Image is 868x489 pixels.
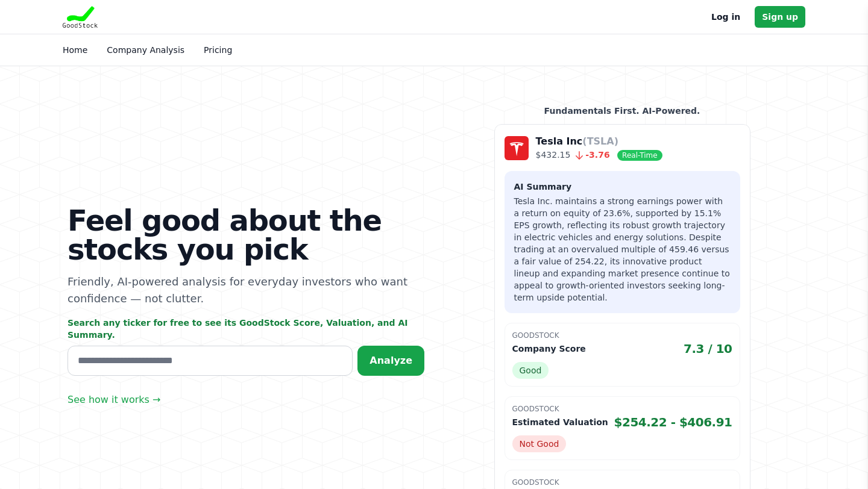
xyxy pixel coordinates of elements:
a: Company Analysis [107,45,184,55]
img: Company Logo [505,136,529,160]
p: Friendly, AI-powered analysis for everyday investors who want confidence — not clutter. [68,273,424,307]
button: Analyze [357,346,424,376]
a: Home [63,45,87,55]
p: Search any ticker for free to see its GoodStock Score, Valuation, and AI Summary. [68,317,424,341]
p: Tesla Inc. maintains a strong earnings power with a return on equity of 23.6%, supported by 15.1%... [514,195,731,304]
span: Analyze [370,355,412,366]
span: Real-Time [617,150,662,161]
p: Company Score [512,343,586,355]
span: (TSLA) [582,135,618,147]
p: GoodStock [512,478,732,487]
p: $432.15 [536,149,662,161]
span: Not Good [512,435,567,452]
h3: AI Summary [514,181,731,193]
a: Sign up [755,6,805,28]
p: Fundamentals First. AI-Powered. [494,105,750,117]
h1: Feel good about the stocks you pick [68,206,424,264]
p: GoodStock [512,404,732,414]
span: -3.76 [570,150,609,160]
p: GoodStock [512,331,732,340]
a: Pricing [204,45,232,55]
img: Goodstock Logo [63,6,98,28]
a: See how it works → [68,393,160,407]
a: Log in [711,10,740,24]
span: Good [512,362,549,379]
span: $254.22 - $406.91 [614,414,732,431]
span: 7.3 / 10 [684,340,732,357]
p: Tesla Inc [536,134,662,149]
p: Estimated Valuation [512,416,608,428]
